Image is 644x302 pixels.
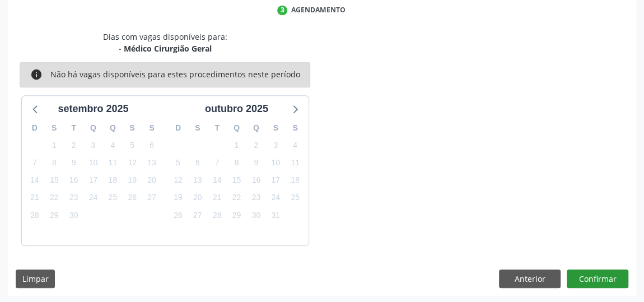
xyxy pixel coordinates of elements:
span: terça-feira, 9 de setembro de 2025 [66,155,82,171]
span: quarta-feira, 24 de setembro de 2025 [85,190,101,206]
span: quinta-feira, 18 de setembro de 2025 [105,173,120,188]
div: S [266,119,286,137]
span: terça-feira, 14 de outubro de 2025 [209,173,225,188]
span: sexta-feira, 24 de outubro de 2025 [268,190,283,206]
span: sexta-feira, 17 de outubro de 2025 [268,173,283,188]
span: terça-feira, 28 de outubro de 2025 [209,207,225,223]
span: sábado, 20 de setembro de 2025 [144,173,160,188]
span: sexta-feira, 5 de setembro de 2025 [124,137,140,153]
span: segunda-feira, 27 de outubro de 2025 [190,207,206,223]
span: quarta-feira, 10 de setembro de 2025 [85,155,101,171]
span: quinta-feira, 9 de outubro de 2025 [248,155,264,171]
span: quinta-feira, 23 de outubro de 2025 [248,190,264,206]
span: quinta-feira, 25 de setembro de 2025 [105,190,120,206]
span: sábado, 6 de setembro de 2025 [144,137,160,153]
div: 3 [277,6,287,16]
span: quarta-feira, 17 de setembro de 2025 [85,173,101,188]
div: S [142,119,162,137]
span: domingo, 5 de outubro de 2025 [170,155,186,171]
div: S [123,119,142,137]
span: sábado, 25 de outubro de 2025 [287,190,303,206]
div: Dias com vagas disponíveis para: [103,31,227,54]
span: quarta-feira, 3 de setembro de 2025 [85,137,101,153]
div: - Médico Cirurgião Geral [103,43,227,54]
span: segunda-feira, 13 de outubro de 2025 [190,173,206,188]
div: Não há vagas disponíveis para estes procedimentos neste período [50,68,300,81]
div: Q [83,119,103,137]
span: segunda-feira, 6 de outubro de 2025 [190,155,206,171]
div: Agendamento [291,5,346,15]
span: segunda-feira, 20 de outubro de 2025 [190,190,206,206]
span: quarta-feira, 8 de outubro de 2025 [228,155,244,171]
button: Confirmar [567,270,628,289]
span: segunda-feira, 29 de setembro de 2025 [46,207,62,223]
span: terça-feira, 21 de outubro de 2025 [209,190,225,206]
button: Anterior [499,270,561,289]
span: sábado, 11 de outubro de 2025 [287,155,303,171]
div: Q [103,119,123,137]
span: sábado, 18 de outubro de 2025 [287,173,303,188]
span: segunda-feira, 8 de setembro de 2025 [46,155,62,171]
div: D [25,119,45,137]
span: domingo, 28 de setembro de 2025 [27,207,43,223]
span: terça-feira, 16 de setembro de 2025 [66,173,82,188]
span: quarta-feira, 22 de outubro de 2025 [228,190,244,206]
div: S [44,119,64,137]
span: sexta-feira, 31 de outubro de 2025 [268,207,283,223]
div: outubro 2025 [200,101,273,117]
i: info [30,68,43,81]
span: sexta-feira, 19 de setembro de 2025 [124,173,140,188]
div: T [207,119,227,137]
div: Q [227,119,246,137]
span: terça-feira, 2 de setembro de 2025 [66,137,82,153]
span: quinta-feira, 2 de outubro de 2025 [248,137,264,153]
span: sexta-feira, 12 de setembro de 2025 [124,155,140,171]
span: quinta-feira, 30 de outubro de 2025 [248,207,264,223]
span: quarta-feira, 1 de outubro de 2025 [228,137,244,153]
span: domingo, 12 de outubro de 2025 [170,173,186,188]
span: domingo, 19 de outubro de 2025 [170,190,186,206]
span: sábado, 4 de outubro de 2025 [287,137,303,153]
span: segunda-feira, 15 de setembro de 2025 [46,173,62,188]
span: quarta-feira, 15 de outubro de 2025 [228,173,244,188]
span: sexta-feira, 10 de outubro de 2025 [268,155,283,171]
div: T [64,119,83,137]
div: setembro 2025 [53,101,133,117]
span: terça-feira, 7 de outubro de 2025 [209,155,225,171]
span: domingo, 14 de setembro de 2025 [27,173,43,188]
div: Q [246,119,266,137]
div: S [188,119,207,137]
span: quinta-feira, 16 de outubro de 2025 [248,173,264,188]
span: quarta-feira, 29 de outubro de 2025 [228,207,244,223]
span: domingo, 26 de outubro de 2025 [170,207,186,223]
div: S [286,119,305,137]
span: segunda-feira, 22 de setembro de 2025 [46,190,62,206]
span: terça-feira, 30 de setembro de 2025 [66,207,82,223]
span: quinta-feira, 11 de setembro de 2025 [105,155,120,171]
span: terça-feira, 23 de setembro de 2025 [66,190,82,206]
span: sexta-feira, 26 de setembro de 2025 [124,190,140,206]
div: D [169,119,188,137]
span: sexta-feira, 3 de outubro de 2025 [268,137,283,153]
span: quinta-feira, 4 de setembro de 2025 [105,137,120,153]
span: domingo, 7 de setembro de 2025 [27,155,43,171]
span: segunda-feira, 1 de setembro de 2025 [46,137,62,153]
span: sábado, 27 de setembro de 2025 [144,190,160,206]
span: domingo, 21 de setembro de 2025 [27,190,43,206]
span: sábado, 13 de setembro de 2025 [144,155,160,171]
